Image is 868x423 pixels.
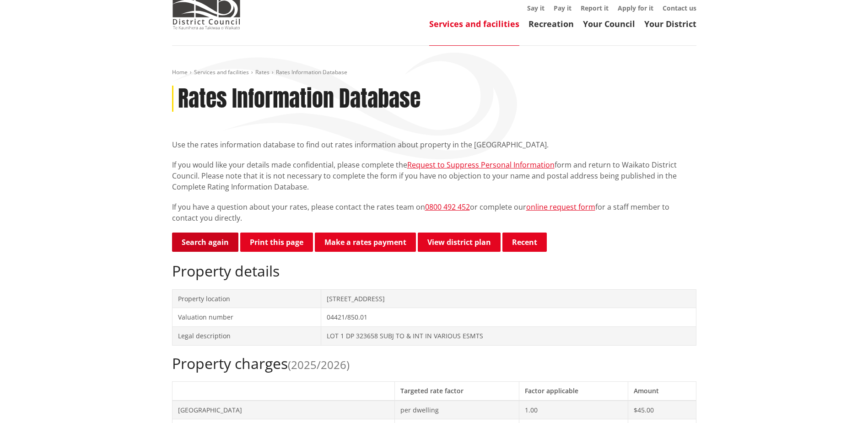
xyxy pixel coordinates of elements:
th: Factor applicable [519,381,628,400]
td: Legal description [172,326,321,345]
a: Your Council [583,18,635,29]
a: Say it [527,4,545,12]
p: If you would like your details made confidential, please complete the form and return to Waikato ... [172,159,696,192]
a: Rates [255,68,270,76]
span: Rates Information Database [276,68,347,76]
th: Amount [628,381,696,400]
th: Targeted rate factor [394,381,519,400]
td: Property location [172,289,321,308]
td: 1.00 [519,401,628,419]
a: Request to Suppress Personal Information [407,160,555,170]
td: $45.00 [628,401,696,419]
a: Services and facilities [194,68,249,76]
a: online request form [526,202,595,212]
p: Use the rates information database to find out rates information about property in the [GEOGRAPHI... [172,139,696,150]
a: 0800 492 452 [425,202,470,212]
a: Recreation [528,18,574,29]
a: Apply for it [618,4,653,12]
td: [GEOGRAPHIC_DATA] [172,401,394,419]
td: [STREET_ADDRESS] [321,289,696,308]
button: Print this page [240,233,313,252]
a: Pay it [554,4,571,12]
td: Valuation number [172,308,321,327]
td: 04421/850.01 [321,308,696,327]
nav: breadcrumb [172,69,696,76]
span: (2025/2026) [288,357,350,372]
a: Home [172,68,188,76]
a: Your District [644,18,696,29]
a: Contact us [663,4,696,12]
a: Report it [581,4,609,12]
a: Search again [172,233,238,252]
a: View district plan [418,233,501,252]
a: Services and facilities [429,18,519,29]
a: Make a rates payment [315,233,416,252]
button: Recent [502,233,547,252]
iframe: Messenger Launcher [826,385,859,418]
h2: Property details [172,262,696,280]
h1: Rates Information Database [178,86,421,112]
h2: Property charges [172,355,696,372]
td: per dwelling [394,401,519,419]
p: If you have a question about your rates, please contact the rates team on or complete our for a s... [172,201,696,223]
td: LOT 1 DP 323658 SUBJ TO & INT IN VARIOUS ESMTS [321,326,696,345]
